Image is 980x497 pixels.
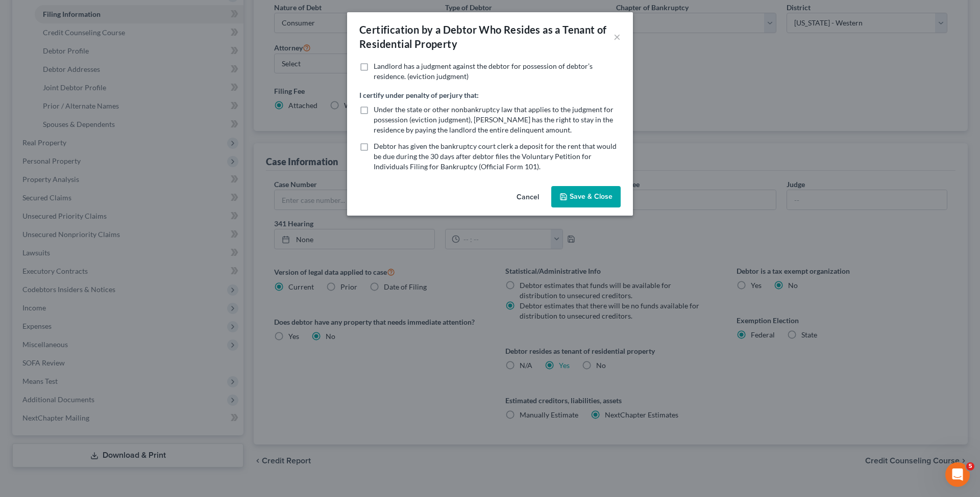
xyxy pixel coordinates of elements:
span: Debtor has given the bankruptcy court clerk a deposit for the rent that would be due during the 3... [374,142,617,171]
span: Under the state or other nonbankruptcy law that applies to the judgment for possession (eviction ... [374,105,614,134]
div: Certification by a Debtor Who Resides as a Tenant of Residential Property [359,22,614,51]
iframe: Intercom live chat [945,462,970,487]
span: 5 [966,462,974,470]
button: × [614,31,621,43]
button: Save & Close [551,186,621,207]
span: Landlord has a judgment against the debtor for possession of debtor’s residence. (eviction judgment) [374,62,593,81]
button: Cancel [508,187,547,207]
label: I certify under penalty of perjury that: [359,90,479,100]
